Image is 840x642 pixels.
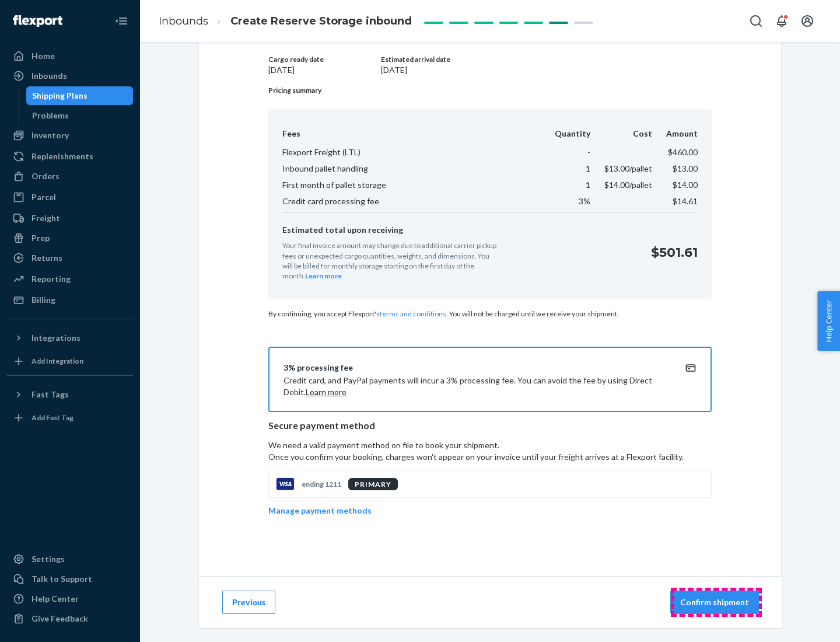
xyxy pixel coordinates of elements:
a: Prep [7,229,133,247]
p: Your final invoice amount may change due to additional carrier pickup fees or unexpected cargo qu... [282,240,498,281]
span: $13.00 [673,163,698,173]
div: Add Integration [32,356,83,366]
a: Inventory [7,126,133,145]
span: $14.00 /pallet [604,180,652,190]
button: Open notifications [770,9,793,33]
button: Integrations [7,329,133,347]
a: Help Center [7,589,133,608]
a: terms and conditions [380,309,446,318]
p: Estimated arrival date [381,54,712,64]
div: Returns [32,252,62,264]
span: $460.00 [668,147,698,157]
td: Flexport Freight (LTL) [282,144,541,160]
p: $501.61 [651,243,698,261]
button: Open account menu [796,9,819,33]
a: Add Integration [7,352,133,371]
p: Once you confirm your booking, charges won't appear on your invoice until your freight arrives at... [268,451,712,463]
p: [DATE] [381,64,712,76]
div: Give Feedback [32,613,88,624]
p: Confirm shipment [680,596,749,608]
div: Inventory [32,130,69,141]
a: Orders [7,167,133,186]
a: Problems [26,106,134,125]
p: We need a valid payment method on file to book your shipment. [268,439,712,463]
span: $13.00 /pallet [604,163,652,173]
p: Cargo ready date [268,54,379,64]
button: Give Feedback [7,609,133,628]
p: By continuing, you accept Flexport's . You will not be charged until we receive your shipment. [268,309,712,319]
div: PRIMARY [348,478,398,490]
ol: breadcrumbs [149,4,421,39]
a: Freight [7,209,133,228]
button: Fast Tags [7,385,133,404]
div: Freight [32,212,60,224]
td: First month of pallet storage [282,177,541,193]
a: Shipping Plans [26,86,134,105]
div: Settings [32,553,65,565]
p: Manage payment methods [268,505,372,517]
p: Credit card, and PayPal payments will incur a 3% processing fee. You can avoid the fee by using D... [283,375,668,398]
img: Flexport logo [13,15,62,27]
a: Reporting [7,270,133,288]
div: Parcel [32,191,56,203]
div: Fast Tags [32,389,69,400]
button: Learn more [306,386,346,398]
div: Help Center [32,593,79,605]
a: Talk to Support [7,570,133,588]
p: [DATE] [268,64,379,76]
th: Quantity [541,128,590,144]
button: Close Navigation [110,9,133,33]
button: Confirm shipment [670,591,759,614]
td: Inbound pallet handling [282,160,541,177]
div: Orders [32,170,60,182]
a: Returns [7,249,133,267]
td: Credit card processing fee [282,193,541,212]
a: Replenishments [7,147,133,166]
th: Cost [590,128,652,144]
div: Billing [32,294,55,306]
div: Home [32,50,55,62]
div: 3% processing fee [283,362,668,374]
p: Estimated total upon receiving [282,224,642,236]
a: Inbounds [7,67,133,85]
span: $14.61 [673,196,698,206]
span: Create Reserve Storage inbound [230,15,412,27]
td: 1 [541,160,590,177]
a: Home [7,47,133,65]
span: $14.00 [673,180,698,190]
td: 1 [541,177,590,193]
div: Replenishments [32,151,93,162]
td: - [541,144,590,160]
div: Inbounds [32,70,67,82]
div: Shipping Plans [32,90,87,102]
p: ending 1211 [302,479,341,489]
button: Open Search Box [744,9,768,33]
button: Help Center [817,291,840,351]
div: Problems [32,110,69,121]
a: Settings [7,550,133,568]
td: 3% [541,193,590,212]
p: Pricing summary [268,85,712,95]
div: Integrations [32,332,80,344]
a: Billing [7,291,133,309]
a: Parcel [7,188,133,207]
div: Add Fast Tag [32,413,73,423]
a: Add Fast Tag [7,409,133,427]
div: Talk to Support [32,573,92,585]
a: Inbounds [159,15,208,27]
th: Fees [282,128,541,144]
button: Learn more [305,271,342,281]
div: Reporting [32,273,71,285]
p: Secure payment method [268,419,712,432]
th: Amount [652,128,698,144]
div: Prep [32,232,50,244]
button: Previous [222,591,275,614]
